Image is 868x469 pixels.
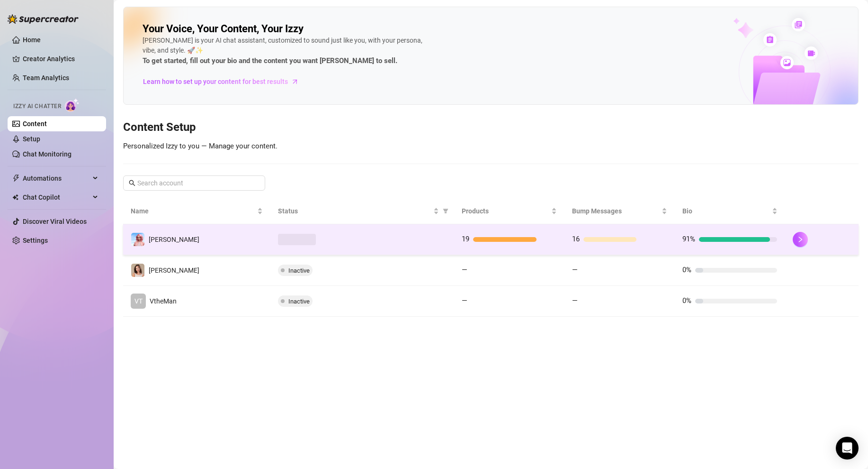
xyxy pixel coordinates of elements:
[23,51,98,66] a: Creator Analytics
[290,77,300,86] span: arrow-right
[23,74,69,82] a: Team Analytics
[572,206,660,216] span: Bump Messages
[797,236,804,243] span: right
[270,198,454,224] th: Status
[675,198,785,224] th: Bio
[150,297,177,305] span: VtheMan
[129,180,135,186] span: search
[462,266,467,274] span: —
[23,190,90,205] span: Chat Copilot
[572,266,578,274] span: —
[462,206,549,216] span: Products
[131,264,144,277] img: Hanna
[23,171,90,186] span: Automations
[134,296,143,306] span: VT
[8,14,79,24] img: logo-BBDzfeDw.svg
[149,236,199,243] span: [PERSON_NAME]
[149,267,199,274] span: [PERSON_NAME]
[23,36,41,44] a: Home
[143,76,288,87] span: Learn how to set up your content for best results
[12,175,20,182] span: thunderbolt
[278,206,431,216] span: Status
[682,296,691,305] span: 0%
[137,178,252,188] input: Search account
[131,233,144,246] img: Amanda
[711,8,858,104] img: ai-chatter-content-library-cLFOSyPT.png
[682,206,770,216] span: Bio
[682,235,695,243] span: 91%
[443,208,448,214] span: filter
[564,198,675,224] th: Bump Messages
[23,135,40,143] a: Setup
[23,150,72,158] a: Chat Monitoring
[23,120,47,128] a: Content
[462,296,467,305] span: —
[288,267,310,274] span: Inactive
[131,206,255,216] span: Name
[572,235,580,243] span: 16
[793,232,808,247] button: right
[572,296,578,305] span: —
[13,102,61,111] span: Izzy AI Chatter
[682,266,691,274] span: 0%
[12,194,18,201] img: Chat Copilot
[143,36,427,67] div: [PERSON_NAME] is your AI chat assistant, customized to sound just like you, with your persona, vi...
[23,218,87,225] a: Discover Viral Videos
[65,98,80,112] img: AI Chatter
[143,74,306,89] a: Learn how to set up your content for best results
[23,237,48,244] a: Settings
[143,22,304,36] h2: Your Voice, Your Content, Your Izzy
[123,198,270,224] th: Name
[123,120,859,135] h3: Content Setup
[441,204,450,218] span: filter
[123,142,277,150] span: Personalized Izzy to you — Manage your content.
[143,56,397,65] strong: To get started, fill out your bio and the content you want [PERSON_NAME] to sell.
[462,235,469,243] span: 19
[454,198,564,224] th: Products
[288,298,310,305] span: Inactive
[836,437,859,460] div: Open Intercom Messenger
